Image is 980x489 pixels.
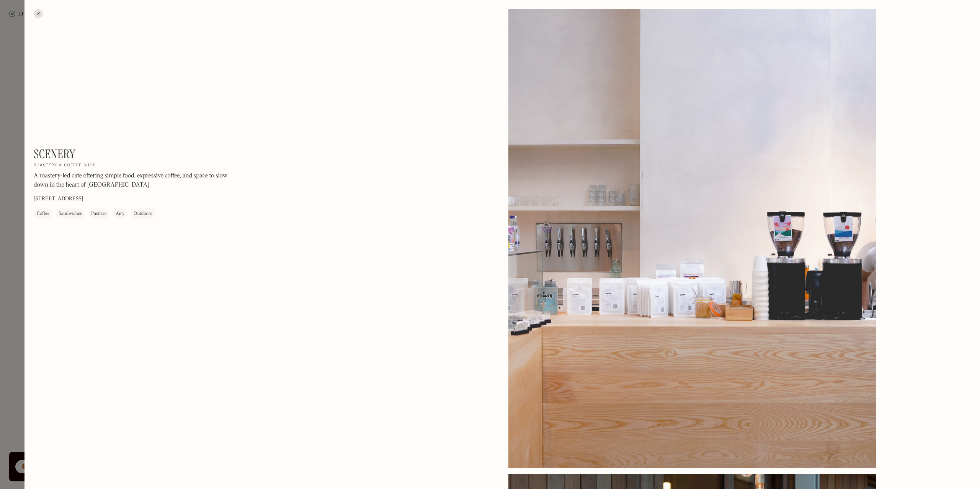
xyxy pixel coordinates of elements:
[59,210,82,218] div: Sandwiches
[116,210,124,218] div: Airy
[134,210,152,218] div: Outdoors
[37,210,49,218] div: Coffee
[34,195,83,203] p: [STREET_ADDRESS]
[34,163,96,168] h2: Roastery & coffee shop
[91,210,106,218] div: Pastries
[34,147,75,161] h1: Scenery
[34,171,240,190] p: A roastery-led cafe offering simple food, expressive coffee, and space to slow down in the heart ...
